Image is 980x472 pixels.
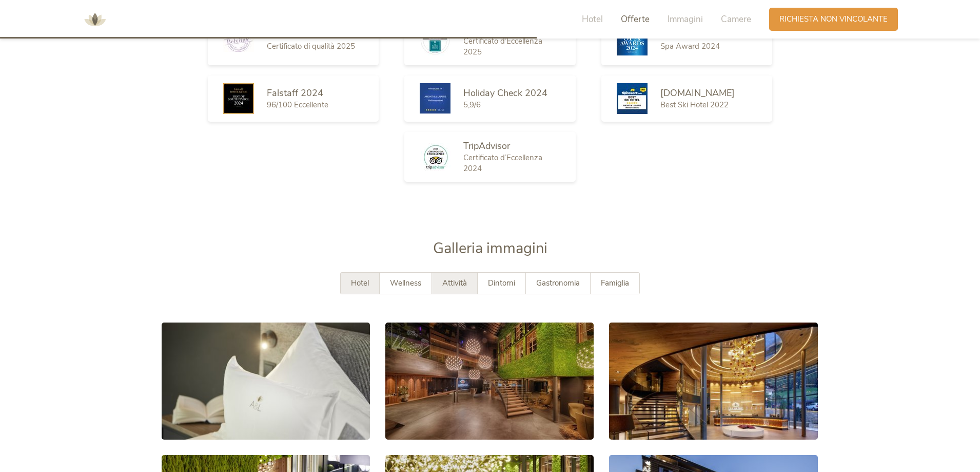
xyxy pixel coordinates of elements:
img: Connoisseur [420,25,450,55]
a: AMONTI & LUNARIS Wellnessresort [80,15,110,23]
span: Galleria immagini [433,238,547,258]
span: Certificato di qualità 2025 [267,41,355,51]
img: Falstaff 2024 [223,83,254,114]
span: 96/100 Eccellente [267,100,328,110]
span: Camere [721,13,751,25]
span: Gastronomia [536,278,580,288]
span: Best Ski Hotel 2022 [660,100,729,110]
img: AMONTI & LUNARIS Wellnessresort [80,4,110,35]
img: Falstaff [617,25,648,55]
img: Belvita [223,29,254,52]
span: Wellness [390,278,421,288]
span: [DOMAIN_NAME] [660,87,735,99]
img: Holiday Check 2024 [420,83,450,114]
span: 5,9/6 [463,100,481,110]
span: Dintorni [488,278,515,288]
span: Certificato d’Eccellenza 2025 [463,36,542,57]
img: Skiresort.de [617,83,648,114]
span: Hotel [351,278,369,288]
span: Spa Award 2024 [660,41,720,51]
span: Hotel [582,13,603,25]
span: Richiesta non vincolante [779,14,888,25]
span: Famiglia [601,278,629,288]
span: Attività [442,278,467,288]
span: Certificato d’Eccellenza 2024 [463,153,542,174]
span: Holiday Check 2024 [463,87,547,99]
img: TripAdvisor [420,143,450,171]
span: Immagini [668,13,703,25]
span: Falstaff 2024 [267,87,323,99]
span: TripAdvisor [463,140,510,152]
span: Offerte [621,13,650,25]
